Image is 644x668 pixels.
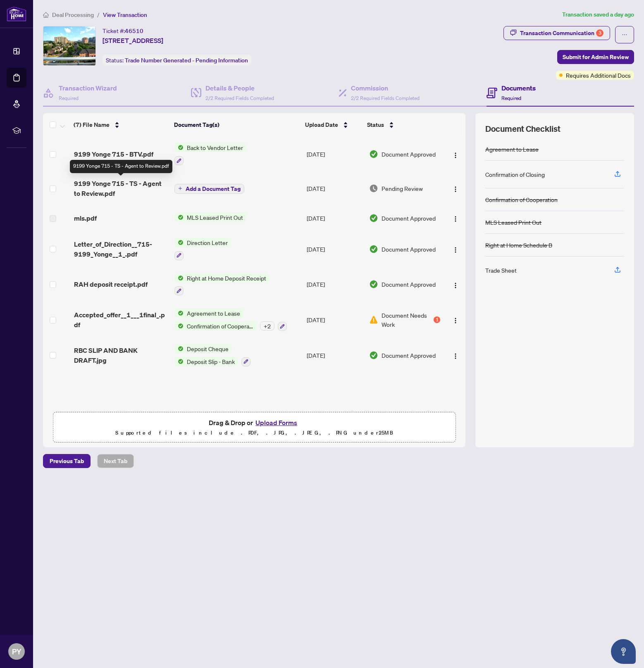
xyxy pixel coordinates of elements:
[369,214,378,223] img: Document Status
[53,412,455,443] span: Drag & Drop orUpload FormsSupported files include .PDF, .JPG, .JPEG, .PNG under25MB
[520,26,603,40] div: Transaction Communication
[566,71,631,80] span: Requires Additional Docs
[382,150,436,159] span: Document Approved
[174,213,184,222] img: Status Icon
[485,123,561,135] span: Document Checklist
[369,245,378,254] img: Document Status
[611,639,636,664] button: Open asap
[563,50,629,64] span: Submit for Admin Review
[58,428,450,438] p: Supported files include .PDF, .JPG, .JPEG, .PNG under 25 MB
[253,417,300,428] button: Upload Forms
[303,172,366,205] td: [DATE]
[449,147,462,161] button: Logo
[449,349,462,362] button: Logo
[43,454,91,468] button: Previous Tab
[103,55,251,66] div: Status:
[74,149,153,159] span: 9199 Yonge 715 - BTV.pdf
[485,240,552,250] div: Right at Home Schedule B
[184,238,231,247] span: Direction Letter
[205,83,274,93] h4: Details & People
[74,120,110,129] span: (7) File Name
[184,143,246,152] span: Back to Vendor Letter
[174,143,184,152] img: Status Icon
[209,417,300,428] span: Drag & Drop or
[97,10,100,19] li: /
[449,278,462,291] button: Logo
[452,216,459,222] img: Logo
[59,83,117,93] h4: Transaction Wizard
[369,184,378,193] img: Document Status
[369,150,378,159] img: Document Status
[434,316,440,323] div: 1
[174,238,184,247] img: Status Icon
[364,113,441,136] th: Status
[174,238,231,260] button: Status IconDirection Letter
[174,273,184,283] img: Status Icon
[303,338,366,373] td: [DATE]
[449,242,462,256] button: Logo
[74,279,148,289] span: RAH deposit receipt.pdf
[452,317,459,324] img: Logo
[74,239,168,259] span: Letter_of_Direction__715-9199_Yonge__1_.pdf
[171,113,302,136] th: Document Tag(s)
[174,183,244,194] button: Add a Document Tag
[303,231,366,267] td: [DATE]
[103,26,143,36] div: Ticket #:
[485,145,539,154] div: Agreement to Lease
[59,95,79,101] span: Required
[43,12,49,18] span: home
[303,267,366,302] td: [DATE]
[103,36,163,45] span: [STREET_ADDRESS]
[184,321,257,330] span: Confirmation of Cooperation
[305,120,338,129] span: Upload Date
[369,315,378,324] img: Document Status
[382,245,436,254] span: Document Approved
[303,302,366,338] td: [DATE]
[302,113,364,136] th: Upload Date
[452,353,459,359] img: Logo
[184,344,232,353] span: Deposit Cheque
[351,95,420,101] span: 2/2 Required Fields Completed
[50,454,84,468] span: Previous Tab
[74,178,168,198] span: 9199 Yonge 715 - TS - Agent to Review.pdf
[485,218,541,227] div: MLS Leased Print Out
[184,213,246,222] span: MLS Leased Print Out
[501,95,521,101] span: Required
[74,310,168,330] span: Accepted_offer__1___1final_.pdf
[382,214,436,223] span: Document Approved
[174,184,244,194] button: Add a Document Tag
[485,170,545,179] div: Confirmation of Closing
[205,95,274,101] span: 2/2 Required Fields Completed
[369,280,378,289] img: Document Status
[174,344,184,353] img: Status Icon
[382,311,432,329] span: Document Needs Work
[184,273,270,283] span: Right at Home Deposit Receipt
[186,186,241,192] span: Add a Document Tag
[260,321,274,330] div: + 2
[562,10,634,19] article: Transaction saved a day ago
[452,247,459,253] img: Logo
[174,143,246,165] button: Status IconBack to Vendor Letter
[74,345,168,365] span: RBC SLIP AND BANK DRAFT.jpg
[596,29,603,37] div: 3
[174,344,250,366] button: Status IconDeposit ChequeStatus IconDeposit Slip - Bank
[452,186,459,193] img: Logo
[452,282,459,289] img: Logo
[174,309,184,318] img: Status Icon
[184,309,243,318] span: Agreement to Lease
[367,120,384,129] span: Status
[103,11,147,19] span: View Transaction
[125,27,143,35] span: 46510
[501,83,536,93] h4: Documents
[174,213,246,222] button: Status IconMLS Leased Print Out
[382,280,436,289] span: Document Approved
[452,152,459,159] img: Logo
[557,50,634,64] button: Submit for Admin Review
[52,11,94,19] span: Deal Processing
[503,26,610,40] button: Transaction Communication3
[174,357,184,366] img: Status Icon
[174,321,184,330] img: Status Icon
[184,357,238,366] span: Deposit Slip - Bank
[485,195,558,204] div: Confirmation of Cooperation
[125,57,248,64] span: Trade Number Generated - Pending Information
